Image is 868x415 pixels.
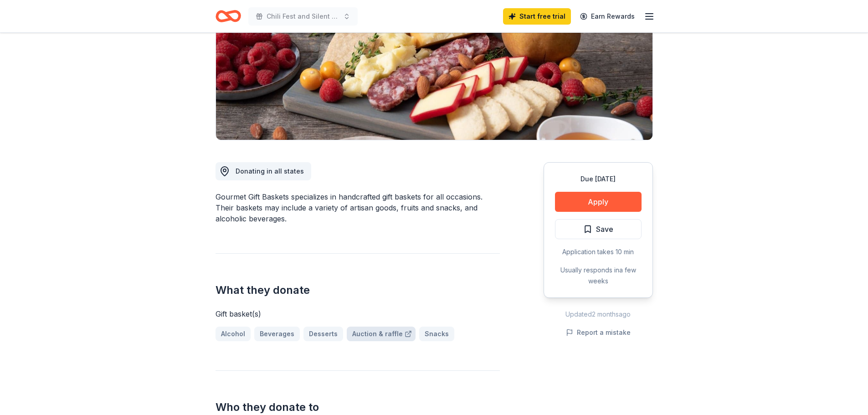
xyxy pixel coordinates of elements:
button: Report a mistake [566,327,631,338]
div: Usually responds in a few weeks [555,265,642,287]
a: Desserts [303,327,343,341]
span: Donating in all states [236,167,304,175]
div: Gourmet Gift Baskets specializes in handcrafted gift baskets for all occasions. Their baskets may... [216,191,500,224]
button: Save [555,219,642,239]
a: Start free trial [503,8,571,25]
button: Chili Fest and Silent Auction [248,7,358,26]
div: Application takes 10 min [555,246,642,257]
a: Snacks [419,327,454,341]
a: Alcohol [216,327,251,341]
h2: Who they donate to [216,400,500,415]
div: Gift basket(s) [216,308,500,319]
a: Auction & raffle [347,327,416,341]
a: Beverages [254,327,300,341]
div: Updated 2 months ago [544,309,653,320]
h2: What they donate [216,283,500,297]
a: Earn Rewards [575,8,640,25]
button: Apply [555,192,642,212]
a: Home [216,5,241,27]
div: Due [DATE] [555,174,642,184]
span: Chili Fest and Silent Auction [267,11,339,22]
span: Save [596,223,613,235]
